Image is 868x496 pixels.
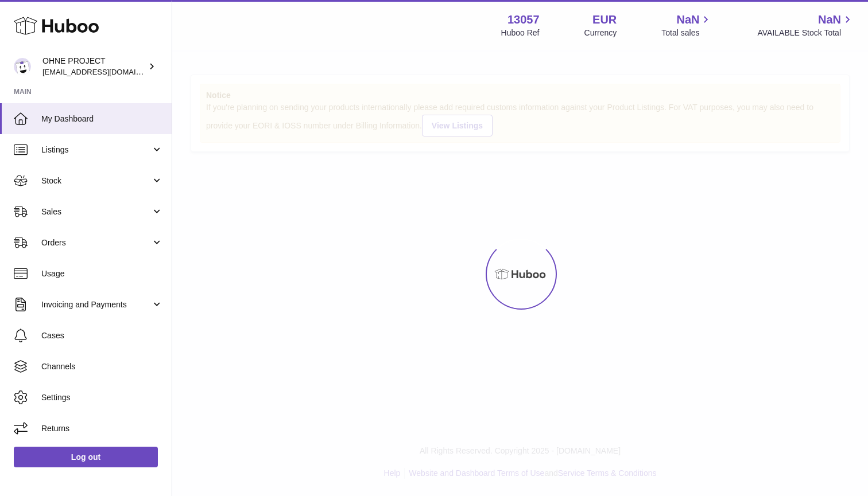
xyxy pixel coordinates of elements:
span: NaN [818,12,841,28]
div: OHNE PROJECT [42,56,146,77]
span: [EMAIL_ADDRESS][DOMAIN_NAME] [42,67,169,76]
span: My Dashboard [41,114,163,124]
span: Channels [41,361,163,372]
span: Sales [41,206,151,217]
span: Cases [41,330,163,341]
span: Invoicing and Payments [41,299,151,310]
span: Orders [41,237,151,248]
span: Total sales [661,28,712,38]
div: Huboo Ref [501,28,540,38]
span: Listings [41,144,151,155]
span: AVAILABLE Stock Total [757,28,854,38]
a: Log out [14,447,158,467]
a: NaN Total sales [661,12,712,38]
strong: 13057 [507,12,540,28]
span: Stock [41,175,151,186]
span: NaN [676,12,699,28]
a: NaN AVAILABLE Stock Total [757,12,854,38]
div: Currency [584,28,617,38]
span: Settings [41,392,163,403]
img: support@ohneproject.com [14,58,31,75]
span: Returns [41,423,163,434]
strong: EUR [592,12,617,28]
span: Usage [41,268,163,279]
